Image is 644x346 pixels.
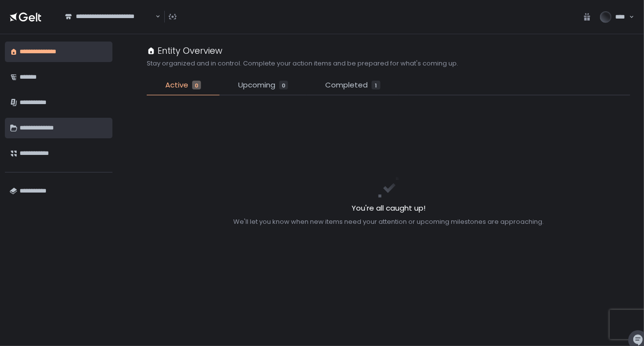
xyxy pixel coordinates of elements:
[147,59,458,68] h2: Stay organized and in control. Complete your action items and be prepared for what's coming up.
[372,81,380,89] div: 1
[147,44,222,57] div: Entity Overview
[59,7,160,27] div: Search for option
[233,217,544,226] div: We'll let you know when new items need your attention or upcoming milestones are approaching.
[238,80,275,91] span: Upcoming
[325,80,368,91] span: Completed
[192,81,201,89] div: 0
[165,80,188,91] span: Active
[233,203,544,214] h2: You're all caught up!
[279,81,288,89] div: 0
[65,21,155,31] input: Search for option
